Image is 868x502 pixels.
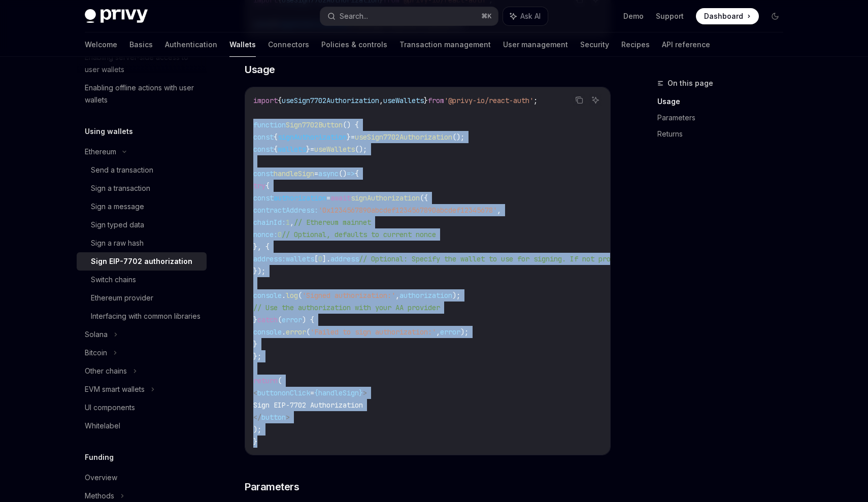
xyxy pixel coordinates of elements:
[340,10,368,22] div: Search...
[253,291,282,300] span: console
[129,32,153,57] a: Basics
[533,96,538,105] span: ;
[580,32,609,57] a: Security
[379,96,383,105] span: ,
[343,120,359,129] span: () {
[278,230,282,239] span: 0
[253,266,265,276] span: });
[436,327,440,337] span: ,
[318,169,339,178] span: async
[85,420,120,432] div: Whitelabel
[253,96,278,105] span: import
[77,234,207,252] a: Sign a raw hash
[286,254,314,263] span: wallets
[268,32,309,57] a: Connectors
[290,218,294,227] span: ,
[420,193,428,203] span: ({
[85,451,114,463] h5: Funding
[229,32,256,57] a: Wallets
[424,96,428,105] span: }
[85,347,107,359] div: Bitcoin
[355,132,452,142] span: useSign7702Authorization
[503,7,548,25] button: Ask AI
[314,145,355,154] span: useWallets
[77,252,207,271] a: Sign EIP-7702 authorization
[623,11,644,21] a: Demo
[278,132,347,142] span: signAuthorization
[656,11,684,21] a: Support
[444,96,533,105] span: '@privy-io/react-auth'
[314,254,318,263] span: [
[298,291,302,300] span: (
[91,182,150,194] div: Sign a transaction
[278,376,282,385] span: (
[440,327,460,337] span: error
[253,218,286,227] span: chainId:
[77,417,207,435] a: Whitelabel
[253,181,265,190] span: try
[85,383,145,395] div: EVM smart wallets
[351,132,355,142] span: =
[77,398,207,417] a: UI components
[253,400,363,410] span: Sign EIP-7702 Authorization
[399,291,452,300] span: authorization
[428,96,444,105] span: from
[91,237,144,249] div: Sign a raw hash
[253,388,257,397] span: <
[253,376,278,385] span: return
[306,327,310,337] span: (
[278,315,282,324] span: (
[310,327,436,337] span: 'Failed to sign authorization:'
[339,169,347,178] span: ()
[286,120,343,129] span: Sign7702Button
[395,291,399,300] span: ,
[85,365,127,377] div: Other chains
[253,132,274,142] span: const
[314,388,318,397] span: {
[257,315,278,324] span: catch
[253,303,440,312] span: // Use the authorization with your AA provider
[322,254,330,263] span: ].
[399,32,491,57] a: Transaction management
[274,145,278,154] span: {
[359,254,761,263] span: // Optional: Specify the wallet to use for signing. If not provided, the first wallet will be used.
[85,490,114,502] div: Methods
[294,218,371,227] span: // Ethereum mainnet
[318,206,497,215] span: '0x1234567890abcdef1234567890abcdef12345678'
[696,8,759,24] a: Dashboard
[282,291,286,300] span: .
[355,145,367,154] span: ();
[621,32,650,57] a: Recipes
[274,132,278,142] span: {
[306,145,310,154] span: }
[85,401,135,414] div: UI components
[77,79,207,109] a: Enabling offline actions with user wallets
[355,169,359,178] span: {
[286,218,290,227] span: 1
[286,327,306,337] span: error
[282,327,286,337] span: .
[452,132,464,142] span: ();
[347,169,355,178] span: =>
[286,413,290,422] span: >
[253,327,282,337] span: console
[91,219,144,231] div: Sign typed data
[657,126,791,142] a: Returns
[253,169,274,178] span: const
[85,472,117,484] div: Overview
[77,289,207,307] a: Ethereum provider
[253,145,274,154] span: const
[85,125,133,138] h5: Using wallets
[77,468,207,487] a: Overview
[302,291,395,300] span: 'Signed authorization:'
[77,197,207,216] a: Sign a message
[286,291,298,300] span: log
[278,145,306,154] span: wallets
[282,388,310,397] span: onClick
[704,11,743,21] span: Dashboard
[351,193,420,203] span: signAuthorization
[452,291,460,300] span: );
[278,96,282,105] span: {
[767,8,783,24] button: Toggle dark mode
[318,388,359,397] span: handleSign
